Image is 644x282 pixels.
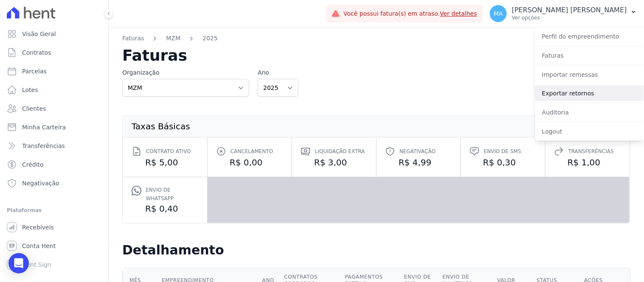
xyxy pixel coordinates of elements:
[132,203,199,215] dd: R$ 0,40
[535,124,644,139] a: Logout
[122,34,630,48] nav: Breadcrumb
[22,48,51,57] span: Contratos
[22,142,65,150] span: Transferências
[202,34,218,43] a: 2025
[512,6,627,14] p: [PERSON_NAME] [PERSON_NAME]
[122,243,630,258] h2: Detalhamento
[3,219,105,236] a: Recebíveis
[535,67,644,82] a: Importar remessas
[535,105,644,120] a: Auditoria
[301,156,368,168] dd: R$ 3,00
[7,205,101,215] div: Plataformas
[258,68,298,77] label: Ano
[494,11,503,17] span: MA
[484,147,521,156] span: Envio de SMS
[22,223,54,232] span: Recebíveis
[22,104,46,113] span: Clientes
[122,48,630,63] h2: Faturas
[22,123,66,131] span: Minha Carteira
[535,48,644,63] a: Faturas
[440,10,478,17] a: Ver detalhes
[146,147,191,156] span: Contrato ativo
[22,160,44,169] span: Crédito
[3,119,105,136] a: Minha Carteira
[315,147,365,156] span: Liquidação extra
[131,123,191,130] th: Taxas Básicas
[146,186,199,203] span: Envio de Whatsapp
[3,175,105,192] a: Negativação
[3,63,105,80] a: Parcelas
[132,156,199,168] dd: R$ 5,00
[216,156,283,168] dd: R$ 0,00
[22,242,56,250] span: Conta Hent
[554,156,621,168] dd: R$ 1,00
[122,34,144,43] a: Faturas
[568,147,614,156] span: Transferências
[535,86,644,101] a: Exportar retornos
[483,2,644,25] button: MA [PERSON_NAME] [PERSON_NAME] Ver opções
[535,29,644,44] a: Perfil do empreendimento
[166,34,180,43] a: MZM
[470,156,537,168] dd: R$ 0,30
[3,137,105,154] a: Transferências
[22,67,47,75] span: Parcelas
[399,147,436,156] span: Negativação
[3,81,105,98] a: Lotes
[8,253,29,274] div: Open Intercom Messenger
[22,179,59,187] span: Negativação
[122,68,249,77] label: Organização
[3,100,105,117] a: Clientes
[3,237,105,254] a: Conta Hent
[343,9,477,18] span: Você possui fatura(s) em atraso.
[22,30,56,38] span: Visão Geral
[231,147,273,156] span: Cancelamento
[385,156,452,168] dd: R$ 4,99
[22,86,38,94] span: Lotes
[3,156,105,173] a: Crédito
[3,25,105,42] a: Visão Geral
[512,14,627,21] p: Ver opções
[3,44,105,61] a: Contratos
